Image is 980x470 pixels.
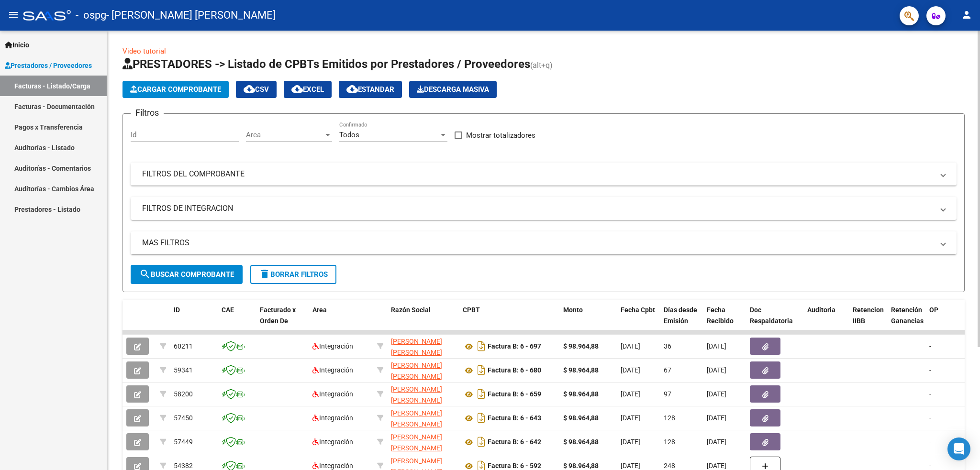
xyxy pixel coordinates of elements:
span: Razón Social [391,306,431,314]
button: CSV [236,81,277,98]
span: 97 [664,390,671,398]
div: 27214762426 [391,336,455,356]
span: Descarga Masiva [417,85,489,94]
span: CSV [244,85,269,94]
datatable-header-cell: Auditoria [803,300,849,342]
span: Cargar Comprobante [130,85,221,94]
mat-expansion-panel-header: FILTROS DE INTEGRACION [131,197,957,220]
span: ID [174,306,180,314]
i: Descargar documento [475,362,488,378]
span: - [929,462,931,470]
span: [DATE] [707,390,726,398]
span: 57449 [174,438,193,446]
span: Monto [563,306,583,314]
mat-icon: person [961,9,972,21]
button: Descarga Masiva [409,81,497,98]
i: Descargar documento [475,339,488,354]
span: 36 [664,342,671,350]
datatable-header-cell: Monto [559,300,617,342]
mat-icon: delete [259,268,270,280]
button: Cargar Comprobante [122,81,229,98]
span: OP [929,306,938,314]
span: Integración [312,390,353,398]
span: [DATE] [621,438,640,446]
a: Video tutorial [122,47,166,55]
strong: Factura B: 6 - 697 [488,343,541,350]
strong: Factura B: 6 - 592 [488,462,541,470]
datatable-header-cell: Retencion IIBB [849,300,887,342]
mat-icon: search [139,268,151,280]
strong: Factura B: 6 - 642 [488,438,541,446]
datatable-header-cell: Días desde Emisión [660,300,703,342]
span: 59341 [174,366,193,374]
datatable-header-cell: CAE [218,300,256,342]
span: 128 [664,414,675,422]
datatable-header-cell: Fecha Recibido [703,300,746,342]
strong: Factura B: 6 - 659 [488,391,541,398]
button: Buscar Comprobante [131,265,243,284]
datatable-header-cell: CPBT [459,300,559,342]
span: [DATE] [707,342,726,350]
mat-panel-title: FILTROS DEL COMPROBANTE [142,169,934,179]
div: 27214762426 [391,408,455,428]
span: - ospg [76,5,106,26]
strong: $ 98.964,88 [563,342,599,350]
mat-expansion-panel-header: MAS FILTROS [131,231,957,254]
span: [DATE] [707,366,726,374]
datatable-header-cell: Retención Ganancias [887,300,925,342]
span: Fecha Cpbt [621,306,655,314]
span: 248 [664,462,675,470]
datatable-header-cell: Razón Social [387,300,459,342]
strong: Factura B: 6 - 643 [488,415,541,422]
span: [PERSON_NAME] [PERSON_NAME] [391,338,442,356]
span: - [929,366,931,374]
span: Area [312,306,327,314]
span: CAE [222,306,234,314]
strong: Factura B: 6 - 680 [488,367,541,374]
span: Buscar Comprobante [139,270,234,279]
span: (alt+q) [530,61,553,70]
span: Doc Respaldatoria [750,306,793,325]
span: 128 [664,438,675,446]
span: 67 [664,366,671,374]
button: EXCEL [284,81,332,98]
span: [DATE] [707,438,726,446]
mat-expansion-panel-header: FILTROS DEL COMPROBANTE [131,163,957,186]
span: Días desde Emisión [664,306,697,325]
span: Retencion IIBB [853,306,884,325]
span: [PERSON_NAME] [PERSON_NAME] [391,361,442,380]
span: Facturado x Orden De [260,306,296,325]
span: Integración [312,438,353,446]
span: - [929,414,931,422]
datatable-header-cell: Area [309,300,373,342]
i: Descargar documento [475,410,488,426]
datatable-header-cell: Doc Respaldatoria [746,300,803,342]
span: - [PERSON_NAME] [PERSON_NAME] [106,5,276,26]
span: [DATE] [621,414,640,422]
strong: $ 98.964,88 [563,462,599,470]
mat-panel-title: FILTROS DE INTEGRACION [142,203,934,214]
strong: $ 98.964,88 [563,390,599,398]
span: [PERSON_NAME] [PERSON_NAME] [391,433,442,452]
datatable-header-cell: Fecha Cpbt [617,300,660,342]
span: [DATE] [621,390,640,398]
span: [DATE] [621,366,640,374]
span: Integración [312,462,353,470]
span: Fecha Recibido [707,306,734,325]
span: Retención Ganancias [891,306,924,325]
i: Descargar documento [475,434,488,449]
h3: Filtros [131,106,164,120]
span: CPBT [463,306,480,314]
span: Auditoria [807,306,835,314]
mat-panel-title: MAS FILTROS [142,238,934,248]
button: Borrar Filtros [250,265,336,284]
span: [PERSON_NAME] [PERSON_NAME] [391,385,442,404]
span: Area [246,131,323,139]
span: - [929,390,931,398]
div: Open Intercom Messenger [947,437,970,460]
datatable-header-cell: ID [170,300,218,342]
span: Prestadores / Proveedores [5,60,92,71]
span: - [929,342,931,350]
span: [DATE] [621,342,640,350]
span: Todos [339,131,359,139]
